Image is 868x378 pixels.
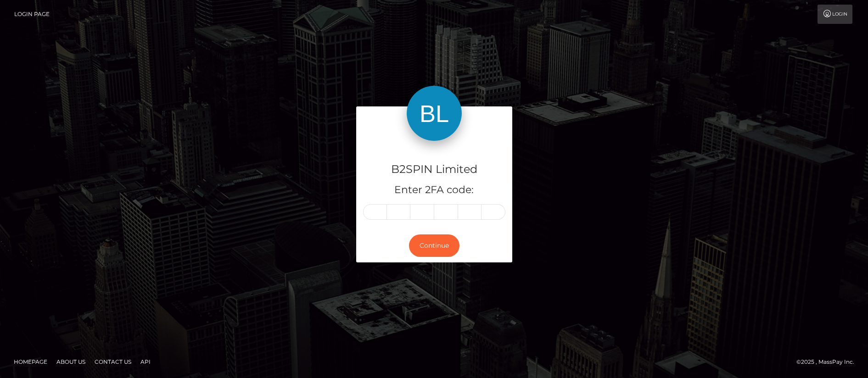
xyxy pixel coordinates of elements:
h4: B2SPIN Limited [363,161,505,178]
div: © 2025 , MassPay Inc. [796,357,861,367]
a: Login Page [14,5,50,24]
h5: Enter 2FA code: [363,183,505,197]
a: API [137,355,154,369]
button: Continue [409,234,459,257]
img: B2SPIN Limited [407,86,462,141]
a: Login [818,5,852,24]
a: About Us [53,355,89,369]
a: Contact Us [91,355,135,369]
a: Homepage [10,355,51,369]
